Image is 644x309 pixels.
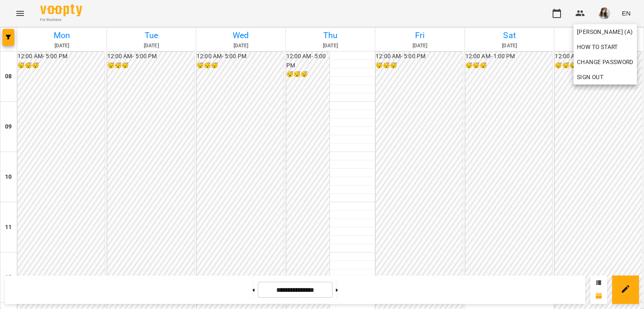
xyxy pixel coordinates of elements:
[577,42,618,52] span: How to start
[574,70,637,85] button: Sign Out
[574,39,621,54] a: How to start
[577,57,634,67] span: Change Password
[577,72,603,82] span: Sign Out
[574,24,637,39] a: [PERSON_NAME] (а)
[577,27,634,37] span: [PERSON_NAME] (а)
[574,54,637,70] a: Change Password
